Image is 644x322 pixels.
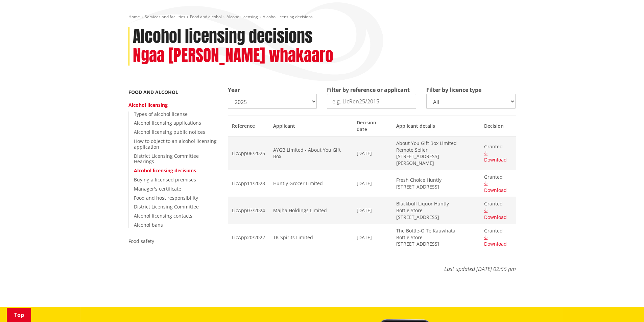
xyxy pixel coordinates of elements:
[134,176,196,183] a: Buying a licensed premises
[128,14,140,20] a: Home
[134,120,201,126] a: Alcohol licensing applications
[128,89,178,95] a: Food and alcohol
[228,170,269,197] td: LicApp11/2023
[134,203,199,210] a: District Licensing Committee
[484,180,507,193] a: Download
[392,116,480,136] th: Applicant details
[134,185,181,192] a: Manager's certificate
[484,143,512,150] span: Granted
[269,224,353,251] td: TK Spirits Limited
[269,170,353,197] td: Huntly Grocer Limited
[133,27,313,46] h1: Alcohol licensing decisions
[134,222,163,228] a: Alcohol bans
[134,153,199,165] a: District Licensing Committee Hearings
[133,46,333,66] h2: Ngaa [PERSON_NAME] whakaaro
[134,138,217,150] a: How to object to an alcohol licensing application
[7,308,31,322] a: Top
[396,241,476,247] span: [STREET_ADDRESS]
[396,153,476,166] span: [STREET_ADDRESS][PERSON_NAME]
[396,200,476,207] span: Blackbull Liquor Huntly
[128,102,168,108] a: Alcohol licensing
[228,86,240,94] label: Year
[134,195,198,201] a: Food and host responsibility
[396,147,476,153] span: Remote Seller
[134,111,188,117] a: Types of alcohol license
[269,197,353,224] td: Majha Holdings Limited
[353,224,392,251] td: [DATE]
[613,294,637,318] iframe: Messenger Launcher
[353,136,392,170] td: [DATE]
[484,234,507,247] a: Download
[228,116,269,136] th: Reference
[484,156,507,163] span: Download
[269,136,353,170] td: AYGB Limited - About You Gift Box
[228,136,269,170] td: LicApp06/2025
[484,174,512,180] span: Granted
[396,234,476,241] span: Bottle Store
[396,227,476,234] span: The Bottle-O Te Kauwhata
[480,116,516,136] th: Decision
[128,238,154,244] a: Food safety
[353,197,392,224] td: [DATE]
[484,207,507,220] a: Download
[484,200,512,207] span: Granted
[226,14,258,20] a: Alcohol licensing
[228,258,516,273] p: Last updated [DATE] 02:55 pm
[396,207,476,214] span: Bottle Store
[353,116,392,136] th: Decision date
[228,224,269,251] td: LicApp20/2022
[396,177,476,183] span: Fresh Choice Huntly
[396,140,476,147] span: About You Gift Box Limited
[426,86,481,94] label: Filter by licence type
[134,129,205,135] a: Alcohol licensing public notices
[263,14,313,20] span: Alcohol licensing decisions
[396,183,476,190] span: [STREET_ADDRESS]
[484,227,512,234] span: Granted
[353,170,392,197] td: [DATE]
[484,187,507,193] span: Download
[190,14,222,20] a: Food and alcohol
[327,94,416,109] input: e.g. LicRen25/2015
[484,150,507,163] a: Download
[327,86,410,94] label: Filter by reference or applicant
[128,14,516,20] nav: breadcrumb
[228,197,269,224] td: LicApp07/2024
[484,241,507,247] span: Download
[145,14,185,20] a: Services and facilities
[396,214,476,221] span: [STREET_ADDRESS]
[484,214,507,220] span: Download
[134,213,192,219] a: Alcohol licensing contacts
[134,167,196,174] a: Alcohol licensing decisions
[269,116,353,136] th: Applicant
